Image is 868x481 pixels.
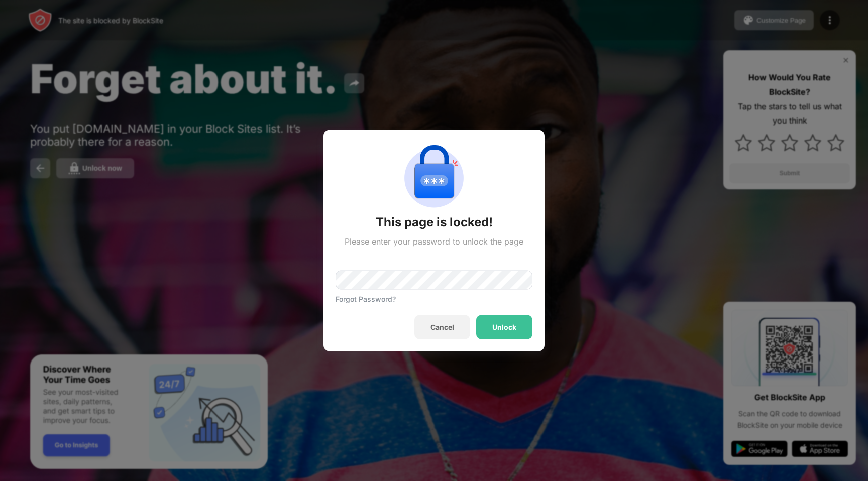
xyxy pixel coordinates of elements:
[492,323,516,331] div: Unlock
[376,214,493,230] div: This page is locked!
[430,323,454,331] div: Cancel
[336,295,396,303] div: Forgot Password?
[345,236,523,247] div: Please enter your password to unlock the page
[398,142,470,214] img: password-protection.svg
